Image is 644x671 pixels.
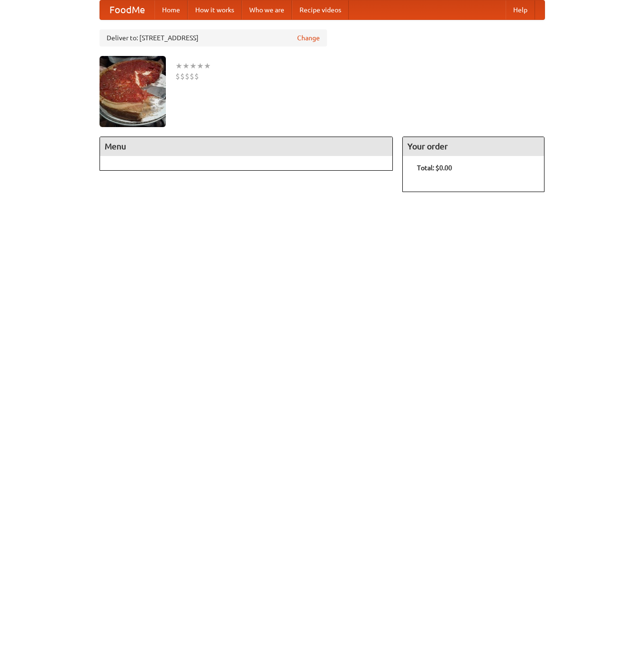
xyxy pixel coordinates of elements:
img: angular.jpg [100,56,166,127]
li: ★ [190,61,197,71]
li: $ [194,71,199,82]
a: Change [297,33,320,43]
li: $ [180,71,185,82]
li: ★ [175,61,182,71]
b: Total: $0.00 [417,164,452,172]
a: How it works [188,0,242,19]
li: ★ [197,61,204,71]
a: FoodMe [100,0,154,19]
li: ★ [182,61,190,71]
a: Recipe videos [292,0,349,19]
li: ★ [204,61,211,71]
li: $ [175,71,180,82]
li: $ [190,71,194,82]
a: Help [506,0,535,19]
a: Who we are [242,0,292,19]
div: Deliver to: [STREET_ADDRESS] [100,29,327,46]
h4: Your order [403,137,544,156]
li: $ [185,71,190,82]
h4: Menu [100,137,393,156]
a: Home [154,0,188,19]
